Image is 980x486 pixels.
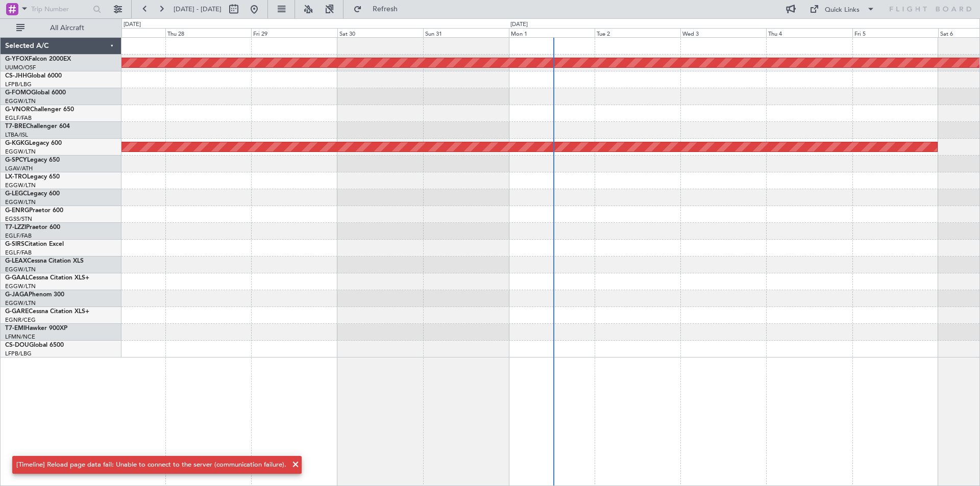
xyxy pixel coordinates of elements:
[5,249,32,257] a: EGLF/FAB
[5,73,27,79] span: CS-JHH
[5,131,28,139] a: LTBA/ISL
[11,20,111,36] button: All Aircraft
[5,292,64,298] a: G-JAGAPhenom 300
[124,20,141,29] div: [DATE]
[80,28,165,37] div: Wed 27
[349,1,410,17] button: Refresh
[5,107,30,113] span: G-VNOR
[5,241,64,247] a: G-SIRSCitation Excel
[5,191,27,197] span: G-LEGC
[5,140,29,146] span: G-KGKG
[595,28,680,37] div: Tue 2
[5,325,67,331] a: T7-EMIHawker 900XP
[174,5,222,14] span: [DATE] - [DATE]
[5,140,62,146] a: G-KGKGLegacy 600
[509,28,595,37] div: Mon 1
[5,56,29,62] span: G-YFOX
[31,2,90,17] input: Trip Number
[5,224,26,231] span: T7-LZZI
[5,309,89,315] a: G-GARECessna Citation XLS+
[5,157,60,163] a: G-SPCYLegacy 650
[5,325,25,331] span: T7-EMI
[5,275,29,281] span: G-GAAL
[5,342,64,348] a: CS-DOUGlobal 6500
[5,114,32,122] a: EGLF/FAB
[5,350,32,357] a: LFPB/LBG
[364,6,407,13] span: Refresh
[804,1,880,17] button: Quick Links
[337,28,423,37] div: Sat 30
[5,81,32,88] a: LFPB/LBG
[5,157,27,163] span: G-SPCY
[5,191,60,197] a: G-LEGCLegacy 600
[5,90,66,96] a: G-FOMOGlobal 6000
[5,258,84,264] a: G-LEAXCessna Citation XLS
[680,28,766,37] div: Wed 3
[5,56,71,62] a: G-YFOXFalcon 2000EX
[27,24,108,32] span: All Aircraft
[5,123,26,130] span: T7-BRE
[5,266,36,273] a: EGGW/LTN
[5,283,36,290] a: EGGW/LTN
[5,174,27,180] span: LX-TRO
[825,5,860,15] div: Quick Links
[852,28,938,37] div: Fri 5
[510,20,528,29] div: [DATE]
[165,28,251,37] div: Thu 28
[5,165,33,172] a: LGAV/ATH
[5,275,89,281] a: G-GAALCessna Citation XLS+
[5,123,70,130] a: T7-BREChallenger 604
[423,28,509,37] div: Sun 31
[5,107,74,113] a: G-VNORChallenger 650
[5,309,29,315] span: G-GARE
[5,224,60,231] a: T7-LZZIPraetor 600
[5,292,29,298] span: G-JAGA
[5,342,29,348] span: CS-DOU
[5,97,36,105] a: EGGW/LTN
[16,460,286,470] div: [Timeline] Reload page data fail: Unable to connect to the server (communication failure).
[5,174,60,180] a: LX-TROLegacy 650
[5,90,31,96] span: G-FOMO
[5,182,36,189] a: EGGW/LTN
[5,299,36,307] a: EGGW/LTN
[251,28,337,37] div: Fri 29
[5,215,32,223] a: EGSS/STN
[5,316,36,324] a: EGNR/CEG
[5,208,29,214] span: G-ENRG
[5,258,27,264] span: G-LEAX
[5,232,32,240] a: EGLF/FAB
[5,333,35,341] a: LFMN/NCE
[5,64,36,71] a: UUMO/OSF
[5,148,36,156] a: EGGW/LTN
[5,208,63,214] a: G-ENRGPraetor 600
[766,28,852,37] div: Thu 4
[5,198,36,206] a: EGGW/LTN
[5,241,24,247] span: G-SIRS
[5,73,62,79] a: CS-JHHGlobal 6000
